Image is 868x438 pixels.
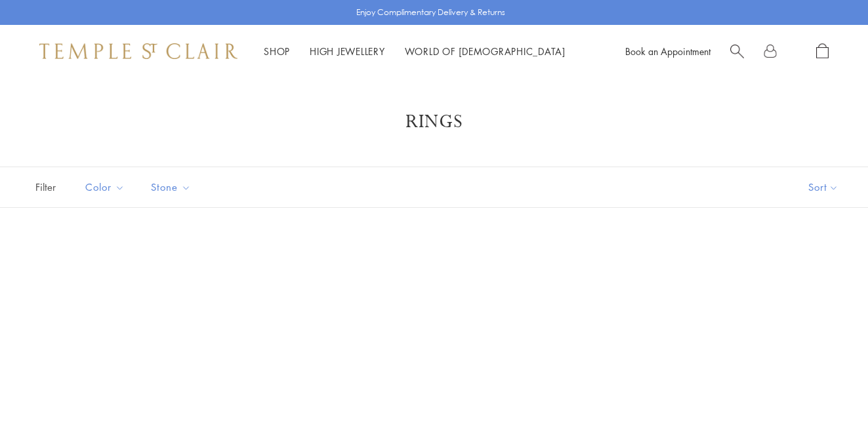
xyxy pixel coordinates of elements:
[779,167,868,207] button: Show sort by
[405,45,566,58] a: World of [DEMOGRAPHIC_DATA]World of [DEMOGRAPHIC_DATA]
[52,110,816,134] h1: Rings
[264,43,566,60] nav: Main navigation
[625,45,711,58] a: Book an Appointment
[730,43,744,60] a: Search
[79,179,134,195] span: Color
[264,45,290,58] a: ShopShop
[144,179,201,195] span: Stone
[310,45,385,58] a: High JewelleryHigh Jewellery
[816,43,829,60] a: Open Shopping Bag
[141,172,201,202] button: Stone
[75,172,134,202] button: Color
[356,6,505,19] p: Enjoy Complimentary Delivery & Returns
[39,43,238,59] img: Temple St. Clair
